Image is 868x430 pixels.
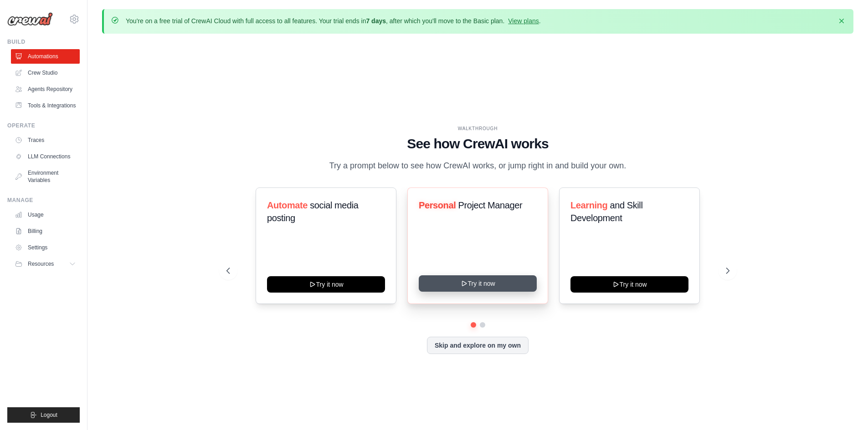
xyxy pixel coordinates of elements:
[7,38,80,46] div: Build
[41,411,57,419] span: Logout
[28,260,54,268] span: Resources
[11,149,80,164] a: LLM Connections
[508,17,539,25] a: View plans
[267,200,308,210] span: Automate
[267,200,359,223] span: social media posting
[11,82,80,96] a: Agents Repository
[427,337,529,354] button: Skip and explore on my own
[7,197,80,204] div: Manage
[458,200,522,210] span: Project Manager
[7,12,53,26] img: Logo
[11,66,80,80] a: Crew Studio
[366,17,386,25] strong: 7 days
[11,224,80,238] a: Billing
[11,257,80,271] button: Resources
[570,200,642,223] span: and Skill Development
[226,125,729,132] div: WALKTHROUGH
[11,207,80,222] a: Usage
[7,407,80,423] button: Logout
[419,275,537,292] button: Try it now
[7,122,80,129] div: Operate
[11,98,80,113] a: Tools & Integrations
[325,159,631,172] p: Try a prompt below to see how CrewAI works, or jump right in and build your own.
[11,133,80,147] a: Traces
[570,200,607,210] span: Learning
[11,49,80,64] a: Automations
[226,136,729,152] h1: See how CrewAI works
[419,200,456,210] span: Personal
[11,240,80,255] a: Settings
[11,166,80,187] a: Environment Variables
[822,386,868,430] iframe: Chat Widget
[570,276,688,293] button: Try it now
[126,16,541,25] p: You're on a free trial of CrewAI Cloud with full access to all features. Your trial ends in , aft...
[267,276,385,293] button: Try it now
